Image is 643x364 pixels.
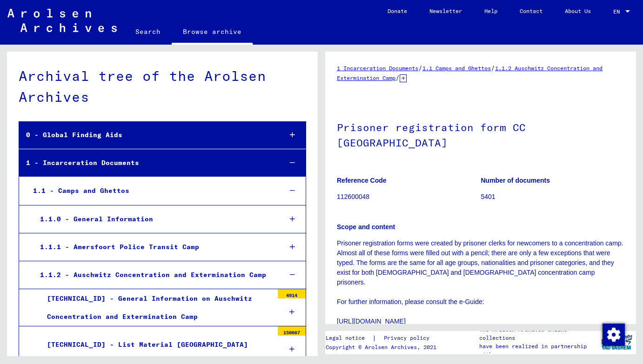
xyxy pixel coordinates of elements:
[599,331,634,354] img: yv_logo.png
[481,177,550,184] b: Number of documents
[395,73,400,82] span: /
[337,65,418,72] a: 1 Incarceration Documents
[278,326,306,336] div: 150667
[422,65,491,72] a: 1.1 Camps and Ghettos
[326,343,441,351] p: Copyright © Arolsen Archives, 2021
[33,266,275,284] div: 1.1.2 - Auschwitz Concentration and Extermination Camp
[172,20,253,45] a: Browse archive
[479,342,597,359] p: have been realized in partnership with
[376,333,441,343] a: Privacy policy
[613,8,623,15] span: EN
[491,64,495,72] span: /
[326,333,372,343] a: Legal notice
[40,336,273,354] div: [TECHNICAL_ID] - List Material [GEOGRAPHIC_DATA]
[602,323,624,345] div: Change consent
[337,238,624,326] p: Prisoner registration forms were created by prisoner clerks for newcomers to a concentration camp...
[33,238,275,256] div: 1.1.1 - Amersfoort Police Transit Camp
[418,64,422,72] span: /
[33,210,275,228] div: 1.1.0 - General Information
[7,9,117,32] img: Arolsen_neg.svg
[481,192,625,202] p: 5401
[19,154,274,172] div: 1 - Incarceration Documents
[326,333,441,343] div: |
[337,177,387,184] b: Reference Code
[479,325,597,342] p: The Arolsen Archives online collections
[337,223,395,231] b: Scope and content
[19,126,274,144] div: 0 - Global Finding Aids
[278,289,306,298] div: 4914
[40,290,273,326] div: [TECHNICAL_ID] - General Information on Auschwitz Concentration and Extermination Camp
[124,20,172,43] a: Search
[603,324,625,346] img: Change consent
[26,182,275,200] div: 1.1 - Camps and Ghettos
[337,192,481,202] p: 112600048
[337,106,624,162] h1: Prisoner registration form CC [GEOGRAPHIC_DATA]
[19,66,306,107] div: Archival tree of the Arolsen Archives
